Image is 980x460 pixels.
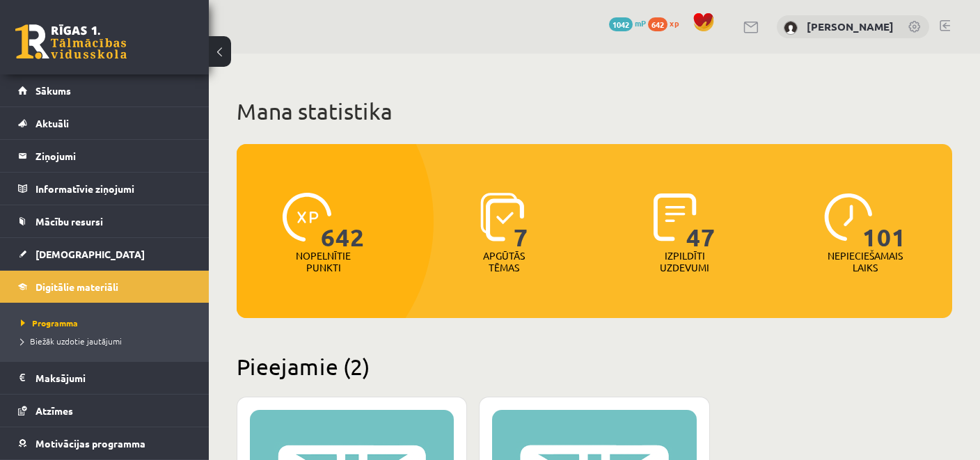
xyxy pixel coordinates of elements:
legend: Ziņojumi [35,140,191,172]
a: Digitālie materiāli [18,271,191,303]
a: 1042 mP [609,17,646,29]
a: Biežāk uzdotie jautājumi [21,335,195,347]
a: 642 xp [648,17,686,29]
a: Programma [21,317,195,329]
span: Biežāk uzdotie jautājumi [21,335,122,347]
span: Programma [21,317,78,328]
p: Apgūtās tēmas [477,250,531,273]
p: Nopelnītie punkti [296,250,351,273]
span: xp [670,17,679,29]
a: Rīgas 1. Tālmācības vidusskola [15,24,127,59]
span: Digitālie materiāli [35,280,118,293]
span: [DEMOGRAPHIC_DATA] [35,248,145,260]
a: Motivācijas programma [18,427,191,459]
img: icon-learned-topics-4a711ccc23c960034f471b6e78daf4a3bad4a20eaf4de84257b87e66633f6470.svg [480,193,524,241]
a: Informatīvie ziņojumi [18,173,191,205]
p: Nepieciešamais laiks [828,250,903,273]
p: Izpildīti uzdevumi [658,250,712,273]
span: 1042 [609,17,633,31]
a: Mācību resursi [18,205,191,237]
span: Motivācijas programma [35,437,145,450]
span: Aktuāli [35,117,69,129]
span: Atzīmes [35,404,73,417]
a: Atzīmes [18,395,191,427]
a: Sākums [18,74,191,106]
a: Aktuāli [18,107,191,139]
img: icon-clock-7be60019b62300814b6bd22b8e044499b485619524d84068768e800edab66f18.svg [824,193,873,241]
a: Maksājumi [18,362,191,394]
span: Mācību resursi [35,215,103,228]
a: Ziņojumi [18,140,191,172]
span: 642 [648,17,667,31]
span: 47 [686,193,716,250]
span: 642 [321,193,365,250]
span: 7 [514,193,528,250]
span: mP [635,17,646,29]
a: [DEMOGRAPHIC_DATA] [18,238,191,270]
img: icon-completed-tasks-ad58ae20a441b2904462921112bc710f1caf180af7a3daa7317a5a94f2d26646.svg [654,193,697,241]
legend: Informatīvie ziņojumi [35,173,191,205]
img: Anna Leibus [784,21,798,35]
span: Sākums [35,84,71,97]
a: [PERSON_NAME] [807,19,894,33]
h2: Pieejamie (2) [237,353,952,380]
legend: Maksājumi [35,362,191,394]
span: 101 [862,193,906,250]
h1: Mana statistika [237,97,952,125]
img: icon-xp-0682a9bc20223a9ccc6f5883a126b849a74cddfe5390d2b41b4391c66f2066e7.svg [283,193,331,241]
